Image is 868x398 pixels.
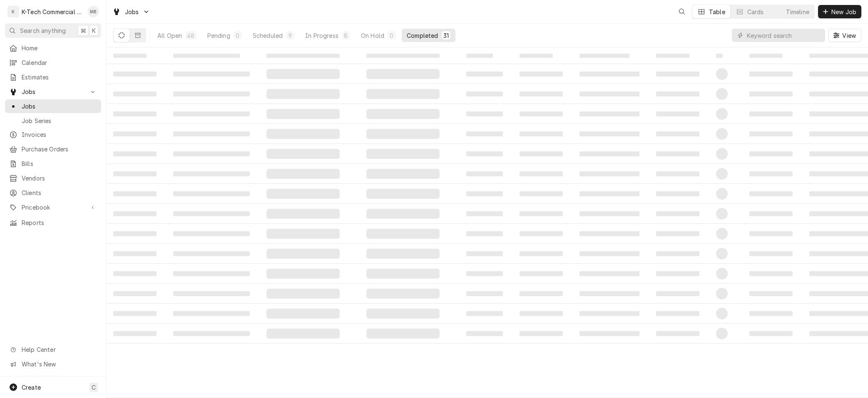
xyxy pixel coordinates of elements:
[818,5,861,18] button: New Job
[656,111,699,116] span: ‌
[656,331,699,336] span: ‌
[656,72,699,77] span: ‌
[579,331,639,336] span: ‌
[22,44,97,52] span: Home
[579,72,639,77] span: ‌
[656,271,699,276] span: ‌
[266,54,340,58] span: ‌
[5,171,101,185] a: Vendors
[5,128,101,141] a: Invoices
[749,111,793,116] span: ‌
[716,108,728,120] span: ‌
[109,5,153,19] a: Go to Jobs
[107,47,868,398] table: Completed Jobs List Loading
[113,91,157,96] span: ‌
[173,151,250,156] span: ‌
[579,211,639,216] span: ‌
[466,231,503,236] span: ‌
[5,343,101,356] a: Go to Help Center
[520,291,563,296] span: ‌
[749,151,793,156] span: ‌
[366,289,440,299] span: ‌
[173,72,250,77] span: ‌
[22,7,83,16] div: K-Tech Commercial Kitchen Repair & Maintenance
[22,102,97,111] span: Jobs
[749,54,783,58] span: ‌
[466,111,503,116] span: ‌
[656,54,689,58] span: ‌
[466,72,503,77] span: ‌
[579,271,639,276] span: ‌
[520,211,563,216] span: ‌
[366,89,440,99] span: ‌
[656,151,699,156] span: ‌
[173,131,250,136] span: ‌
[579,311,639,316] span: ‌
[579,131,639,136] span: ‌
[466,331,503,336] span: ‌
[266,269,340,279] span: ‌
[716,248,728,260] span: ‌
[579,171,639,176] span: ‌
[579,54,629,58] span: ‌
[266,169,340,179] span: ‌
[5,186,101,200] a: Clients
[520,311,563,316] span: ‌
[22,145,97,153] span: Purchase Orders
[520,231,563,236] span: ‌
[466,271,503,276] span: ‌
[113,331,157,336] span: ‌
[366,249,440,259] span: ‌
[656,311,699,316] span: ‌
[5,85,101,99] a: Go to Jobs
[87,6,99,17] div: MB
[113,271,157,276] span: ‌
[749,72,793,77] span: ‌
[366,149,440,159] span: ‌
[716,228,728,240] span: ‌
[266,309,340,319] span: ‌
[7,6,19,17] div: K
[5,216,101,230] a: Reports
[5,56,101,69] a: Calendar
[749,271,793,276] span: ‌
[173,211,250,216] span: ‌
[173,231,250,236] span: ‌
[113,211,157,216] span: ‌
[22,87,85,96] span: Jobs
[466,131,503,136] span: ‌
[520,151,563,156] span: ‌
[520,191,563,196] span: ‌
[173,291,250,296] span: ‌
[366,309,440,319] span: ‌
[366,69,440,79] span: ‌
[466,151,503,156] span: ‌
[716,128,728,140] span: ‌
[173,251,250,256] span: ‌
[22,73,97,82] span: Estimates
[113,171,157,176] span: ‌
[366,229,440,239] span: ‌
[656,171,699,176] span: ‌
[579,251,639,256] span: ‌
[266,89,340,99] span: ‌
[157,31,182,40] div: All Open
[20,26,66,35] span: Search anything
[407,31,438,40] div: Completed
[173,331,250,336] span: ‌
[22,174,97,183] span: Vendors
[266,249,340,259] span: ‌
[579,111,639,116] span: ‌
[113,54,147,58] span: ‌
[5,99,101,113] a: Jobs
[749,291,793,296] span: ‌
[520,54,553,58] span: ‌
[22,116,97,125] span: Job Series
[520,111,563,116] span: ‌
[113,111,157,116] span: ‌
[173,171,250,176] span: ‌
[656,131,699,136] span: ‌
[173,91,250,96] span: ‌
[786,7,809,16] div: Timeline
[266,69,340,79] span: ‌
